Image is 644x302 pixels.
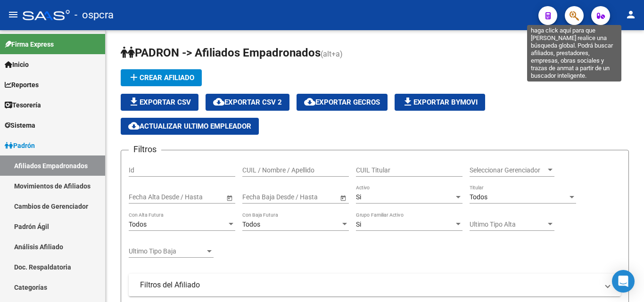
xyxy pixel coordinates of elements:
[356,220,361,228] span: Si
[129,274,621,296] mat-expansion-panel-header: Filtros del Afiliado
[121,46,321,59] span: PADRON -> Afiliados Empadronados
[285,193,331,201] input: Fecha fin
[338,193,348,203] button: Open calendar
[224,193,234,203] button: Open calendar
[129,193,163,201] input: Fecha inicio
[470,220,546,229] span: Ultimo Tipo Alta
[304,98,380,106] span: Exportar GECROS
[5,80,39,90] span: Reportes
[5,120,35,131] span: Sistema
[612,270,635,293] div: Open Intercom Messenger
[129,220,147,228] span: Todos
[140,280,598,290] mat-panel-title: Filtros del Afiliado
[5,100,41,110] span: Tesorería
[402,96,413,107] mat-icon: file_download
[74,5,114,25] span: - ospcra
[206,94,289,111] button: Exportar CSV 2
[121,118,259,135] button: Actualizar ultimo Empleador
[128,96,140,107] mat-icon: file_download
[5,39,54,49] span: Firma Express
[128,122,251,131] span: Actualizar ultimo Empleador
[213,96,224,107] mat-icon: cloud_download
[625,9,636,20] mat-icon: person
[129,247,205,255] span: Ultimo Tipo Baja
[356,193,361,201] span: Si
[5,140,35,151] span: Padrón
[121,69,202,86] button: Crear Afiliado
[5,59,29,70] span: Inicio
[129,143,161,156] h3: Filtros
[128,73,194,82] span: Crear Afiliado
[242,193,277,201] input: Fecha inicio
[304,96,315,107] mat-icon: cloud_download
[121,94,198,111] button: Exportar CSV
[128,72,140,83] mat-icon: add
[213,98,282,106] span: Exportar CSV 2
[128,98,191,106] span: Exportar CSV
[470,193,487,201] span: Todos
[171,193,217,201] input: Fecha fin
[128,120,140,131] mat-icon: cloud_download
[8,9,19,20] mat-icon: menu
[395,94,485,111] button: Exportar Bymovi
[402,98,478,106] span: Exportar Bymovi
[242,220,260,228] span: Todos
[297,94,388,111] button: Exportar GECROS
[470,166,546,174] span: Seleccionar Gerenciador
[321,49,343,58] span: (alt+a)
